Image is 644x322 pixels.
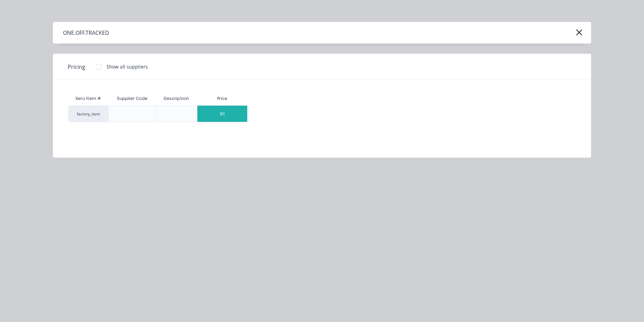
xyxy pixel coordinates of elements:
div: factory_item [68,105,108,122]
div: Show all suppliers [106,63,148,70]
div: Xero Item # [68,92,108,105]
span: Pricing [68,63,85,71]
div: Description [158,90,194,107]
div: Price [197,92,248,105]
div: $0 [197,106,247,122]
div: Supplier Code [111,90,153,107]
div: ONE.OFF.TRACKED [63,29,109,37]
